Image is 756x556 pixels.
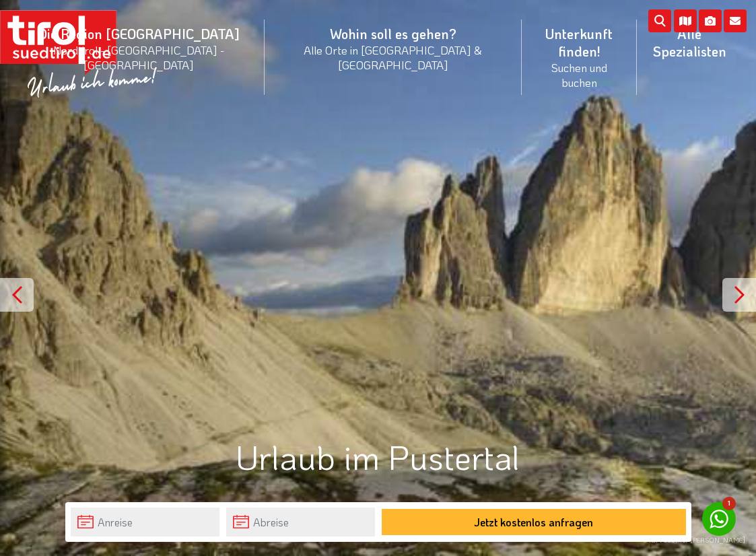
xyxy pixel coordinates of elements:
input: Abreise [226,508,375,536]
a: 1 [702,502,736,536]
i: Fotogalerie [699,9,722,32]
input: Anreise [71,508,219,536]
a: Wohin soll es gehen?Alle Orte in [GEOGRAPHIC_DATA] & [GEOGRAPHIC_DATA] [265,10,522,87]
small: Alle Orte in [GEOGRAPHIC_DATA] & [GEOGRAPHIC_DATA] [281,42,506,72]
span: 1 [722,497,736,510]
small: Suchen und buchen [538,60,621,90]
i: Kontakt [724,9,747,32]
a: Unterkunft finden!Suchen und buchen [522,10,637,104]
a: Alle Spezialisten [637,10,743,75]
i: Karte öffnen [674,9,697,32]
a: Die Region [GEOGRAPHIC_DATA]Nordtirol - [GEOGRAPHIC_DATA] - [GEOGRAPHIC_DATA] [13,10,265,87]
h1: Urlaub im Pustertal [65,438,691,475]
button: Jetzt kostenlos anfragen [382,509,686,535]
small: Nordtirol - [GEOGRAPHIC_DATA] - [GEOGRAPHIC_DATA] [30,42,248,72]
